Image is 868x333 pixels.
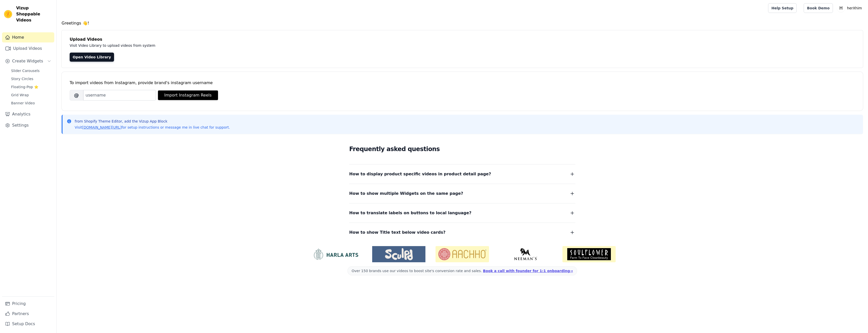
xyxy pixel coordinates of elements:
div: To import videos from Instagram, provide brand's instagram username [70,80,855,86]
a: Upload Videos [2,43,54,54]
button: How to translate labels on buttons to local language? [349,209,575,217]
a: Book Demo [804,3,833,13]
img: Sculpd US [372,248,425,260]
a: Grid Wrap [8,91,54,99]
button: How to show Title text below video cards? [349,229,575,236]
a: [DOMAIN_NAME][URL] [82,125,122,129]
span: Create Widgets [12,58,43,64]
p: from Shopify Theme Editor, add the Vizup App Block [75,119,230,124]
span: @ [70,90,83,101]
a: Analytics [2,109,54,119]
span: How to display product specific videos in product detail page? [349,171,491,178]
a: Partners [2,309,54,319]
a: Home [2,32,54,42]
a: Banner Video [8,100,54,107]
a: Slider Carousels [8,67,54,74]
a: Pricing [2,299,54,309]
a: Open Video Library [70,53,114,62]
img: Neeman's [499,248,552,260]
button: H herXhim [837,4,864,13]
a: Settings [2,120,54,130]
span: Banner Video [11,101,35,106]
h4: Upload Videos [70,36,855,42]
img: Aachho [436,246,489,262]
input: username [83,90,156,101]
button: Import Instagram Reels [158,90,218,100]
button: Create Widgets [2,56,54,66]
text: H [839,6,843,11]
span: Vizup Shoppable Videos [16,5,52,23]
button: How to display product specific videos in product detail page? [349,171,575,178]
span: Grid Wrap [11,92,29,98]
a: Help Setup [768,3,797,13]
img: HarlaArts [309,248,362,260]
button: How to show multiple Widgets on the same page? [349,190,575,197]
a: Floating-Pop ⭐ [8,83,54,90]
span: How to translate labels on buttons to local language? [349,209,471,217]
p: Visit Video Library to upload videos from system [70,42,296,49]
span: Slider Carousels [11,68,40,73]
h4: Greetings 👋! [62,20,863,26]
span: How to show multiple Widgets on the same page? [349,190,463,197]
img: Vizup [4,10,12,18]
img: Soulflower [562,246,616,262]
a: Story Circles [8,75,54,82]
a: Setup Docs [2,319,54,329]
span: Floating-Pop ⭐ [11,84,38,89]
span: Story Circles [11,76,33,81]
p: herXhim [845,4,864,13]
span: How to show Title text below video cards? [349,229,446,236]
p: Visit for setup instructions or message me in live chat for support. [75,125,230,130]
a: Book a call with founder for 1:1 onboarding [483,269,573,273]
h2: Frequently asked questions [349,144,575,154]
